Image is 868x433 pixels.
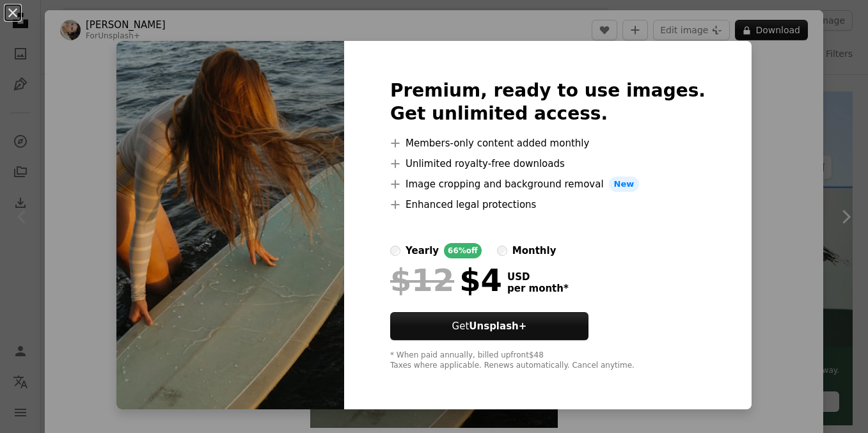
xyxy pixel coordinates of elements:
[390,197,706,212] li: Enhanced legal protections
[469,320,526,332] strong: Unsplash+
[507,271,569,283] span: USD
[497,246,507,256] input: monthly
[390,264,454,297] span: $12
[390,136,706,151] li: Members-only content added monthly
[390,312,588,340] button: GetUnsplash+
[116,41,344,409] img: premium_photo-1664369473439-96f98325d72c
[512,243,556,258] div: monthly
[444,243,482,258] div: 66% off
[609,177,640,192] span: New
[390,246,400,256] input: yearly66%off
[507,283,569,294] span: per month *
[390,79,706,125] h2: Premium, ready to use images. Get unlimited access.
[390,264,502,297] div: $4
[406,243,439,258] div: yearly
[390,156,706,171] li: Unlimited royalty-free downloads
[390,177,706,192] li: Image cropping and background removal
[390,350,706,371] div: * When paid annually, billed upfront $48 Taxes where applicable. Renews automatically. Cancel any...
